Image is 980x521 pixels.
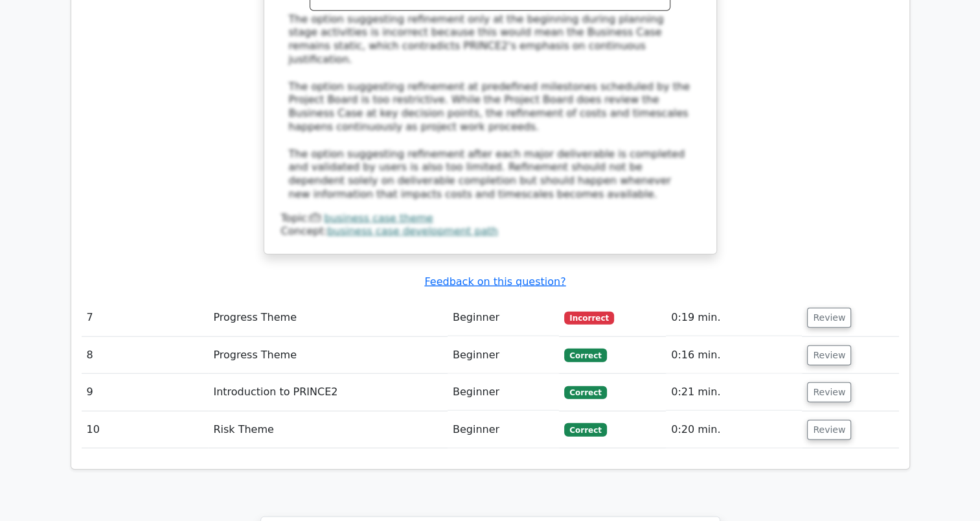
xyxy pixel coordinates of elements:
td: 8 [82,337,209,374]
button: Review [807,382,851,402]
td: 0:19 min. [666,299,802,336]
a: Feedback on this question? [424,275,565,288]
td: Beginner [448,374,559,411]
span: Correct [564,349,606,362]
td: Beginner [448,411,559,448]
td: 0:21 min. [666,374,802,411]
span: Incorrect [564,312,614,325]
td: Beginner [448,337,559,374]
span: Correct [564,423,606,436]
div: Topic: [281,212,700,226]
td: Risk Theme [208,411,448,448]
a: business case theme [324,212,433,224]
td: 9 [82,374,209,411]
span: Correct [564,386,606,399]
button: Review [807,420,851,440]
td: 0:20 min. [666,411,802,448]
button: Review [807,308,851,328]
a: business case development path [327,225,498,237]
td: Beginner [448,299,559,336]
div: Concept: [281,225,700,238]
td: 0:16 min. [666,337,802,374]
td: Introduction to PRINCE2 [208,374,448,411]
td: Progress Theme [208,299,448,336]
td: Progress Theme [208,337,448,374]
td: 10 [82,411,209,448]
td: 7 [82,299,209,336]
button: Review [807,345,851,365]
